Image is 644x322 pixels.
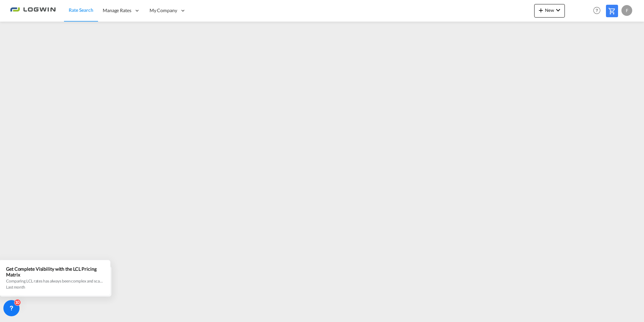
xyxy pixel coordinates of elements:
[534,4,565,18] button: icon-plus 400-fgNewicon-chevron-down
[554,6,562,14] md-icon: icon-chevron-down
[591,5,603,16] span: Help
[537,7,562,13] span: New
[537,6,545,14] md-icon: icon-plus 400-fg
[69,7,93,13] span: Rate Search
[591,5,606,17] div: Help
[10,3,56,18] img: 2761ae10d95411efa20a1f5e0282d2d7.png
[150,7,177,14] span: My Company
[103,7,131,14] span: Manage Rates
[621,5,632,16] div: F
